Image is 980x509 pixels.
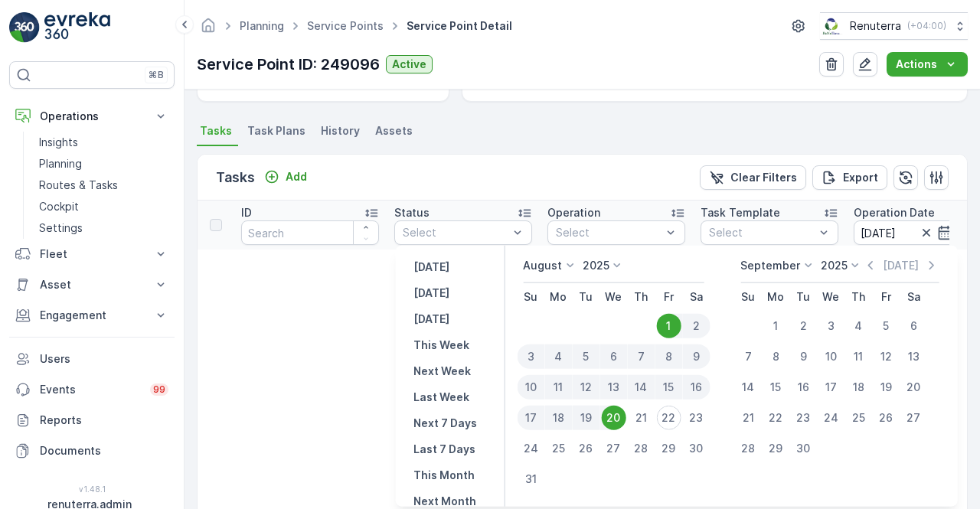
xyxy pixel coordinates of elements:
th: Monday [762,283,789,311]
a: Routes & Tasks [33,175,175,196]
button: Active [386,55,433,73]
div: 21 [629,406,653,430]
div: 5 [874,314,898,338]
button: Add [258,168,313,186]
p: ID [241,205,252,220]
button: Last Week [407,388,475,406]
p: 99 [153,383,165,396]
a: Planning [33,153,175,175]
a: Reports [9,405,175,436]
th: Thursday [844,283,872,311]
div: 19 [874,375,898,400]
div: 7 [627,344,655,369]
p: [DATE] [413,259,449,275]
button: Fleet [9,239,175,269]
p: Add [286,169,307,184]
div: 16 [791,375,815,400]
div: 13 [599,375,627,400]
div: 5 [572,344,599,369]
img: logo [9,12,40,43]
p: This Month [413,468,475,483]
div: 22 [656,406,681,430]
p: Documents [40,443,168,458]
button: Next Week [407,362,477,380]
div: 19 [572,406,599,430]
div: 1 [656,314,681,338]
span: Tasks [200,123,232,139]
div: 17 [818,375,843,400]
div: 4 [846,314,871,338]
button: Engagement [9,300,175,331]
div: 23 [791,406,815,430]
div: 6 [901,314,926,338]
div: 26 [573,436,598,461]
div: 20 [901,375,926,400]
p: 2025 [821,258,848,273]
p: Export [843,170,878,185]
a: Events99 [9,374,175,405]
th: Tuesday [789,283,817,311]
div: 27 [601,436,626,461]
button: Renuterra(+04:00) [820,12,968,40]
p: Next Month [413,494,476,509]
div: 10 [818,344,843,369]
p: Insights [39,135,78,150]
p: Engagement [40,308,144,323]
p: 2025 [583,258,609,273]
div: 16 [682,375,710,400]
div: 20 [601,406,626,430]
div: 12 [874,344,898,369]
th: Sunday [734,283,762,311]
div: 10 [517,375,544,400]
div: 1 [763,314,788,338]
th: Saturday [900,283,927,311]
input: Search [241,220,379,245]
p: Events [40,382,141,397]
p: Actions [896,57,937,72]
p: Clear Filters [730,170,797,185]
p: Last 7 Days [413,442,475,457]
div: 26 [874,406,898,430]
div: 7 [736,344,760,369]
div: 25 [846,406,871,430]
p: Task Template [701,205,780,220]
div: 25 [546,436,570,461]
div: 11 [846,344,871,369]
p: Users [40,351,168,367]
p: Next 7 Days [413,416,477,431]
div: 8 [763,344,788,369]
span: History [321,123,360,139]
th: Sunday [517,283,544,311]
button: Actions [887,52,968,77]
p: August [523,258,562,273]
p: Service Point ID: 249096 [197,53,380,76]
p: Next Week [413,364,471,379]
span: Assets [375,123,413,139]
button: Export [812,165,887,190]
p: Operations [40,109,144,124]
a: Cockpit [33,196,175,217]
div: 9 [791,344,815,369]
button: Clear Filters [700,165,806,190]
div: 2 [791,314,815,338]
div: 11 [544,375,572,400]
span: Task Plans [247,123,305,139]
p: Reports [40,413,168,428]
p: Routes & Tasks [39,178,118,193]
a: Users [9,344,175,374]
div: 31 [518,467,543,491]
a: Planning [240,19,284,32]
div: 17 [517,406,544,430]
div: 3 [517,344,544,369]
div: 6 [599,344,627,369]
a: Insights [33,132,175,153]
p: ( +04:00 ) [907,20,946,32]
p: Cockpit [39,199,79,214]
div: 29 [656,436,681,461]
p: [DATE] [413,285,449,301]
p: Last Week [413,390,469,405]
p: This Week [413,338,469,353]
div: 14 [627,375,655,400]
button: Yesterday [407,258,456,276]
button: Today [407,284,456,302]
